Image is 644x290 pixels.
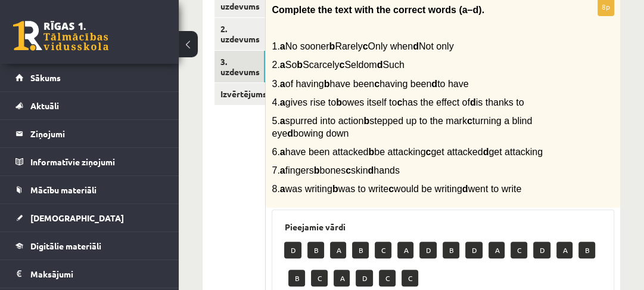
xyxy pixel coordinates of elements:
[431,79,437,89] b: d
[533,242,550,258] p: D
[470,97,476,107] b: d
[30,260,164,288] legend: Maksājumi
[272,41,453,51] span: 1. No sooner Rarely Only when Not only
[272,5,484,15] span: Complete the text with the correct words (a–d).
[30,148,164,175] legend: Informatīvie ziņojumi
[419,242,437,258] p: D
[280,79,285,89] b: a
[556,242,573,258] p: A
[379,270,396,286] p: C
[30,240,101,251] span: Digitālie materiāli
[15,92,164,119] a: Aktuāli
[13,21,108,51] a: Rīgas 1. Tālmācības vidusskola
[272,97,524,107] span: 4. gives rise to owes itself to has the effect of is thanks to
[272,60,404,70] span: 2. So Scarcely Seldom Such
[397,97,402,107] b: c
[15,204,164,232] a: [DEMOGRAPHIC_DATA]
[462,184,468,194] b: d
[272,184,521,194] span: 8. was writing was to write would be writing went to write
[352,242,369,258] p: B
[15,120,164,147] a: Ziņojumi
[375,242,391,258] p: C
[280,60,285,70] b: a
[15,260,164,288] a: Maksājumi
[346,165,351,175] b: c
[284,242,301,258] p: D
[214,51,265,83] a: 3. uzdevums
[402,270,418,286] p: C
[280,184,285,194] b: a
[30,184,97,195] span: Mācību materiāli
[363,41,368,51] b: c
[314,165,320,175] b: b
[287,128,293,138] b: d
[288,270,305,286] p: B
[15,232,164,260] a: Digitālie materiāli
[336,97,342,107] b: b
[465,242,483,258] p: D
[30,72,61,83] span: Sākums
[368,165,374,175] b: d
[329,41,335,51] b: b
[15,148,164,175] a: Informatīvie ziņojumi
[272,165,399,175] span: 7. fingers bones skin hands
[334,270,350,286] p: A
[15,64,164,91] a: Sākums
[30,120,164,147] legend: Ziņojumi
[280,97,285,107] b: a
[297,60,303,70] b: b
[272,79,468,89] span: 3. of having have been having been to have
[388,184,394,194] b: c
[30,100,59,111] span: Aktuāli
[330,242,346,258] p: A
[272,147,543,157] span: 6. have been attacked be attacking get attacked get attacking
[578,242,595,258] p: B
[413,41,419,51] b: d
[15,176,164,203] a: Mācību materiāli
[324,79,330,89] b: b
[307,242,324,258] p: B
[30,212,124,223] span: [DEMOGRAPHIC_DATA]
[467,116,472,126] b: c
[425,147,431,157] b: c
[483,147,489,157] b: d
[374,79,379,89] b: c
[280,41,285,51] b: a
[443,242,459,258] p: B
[284,222,602,232] h3: Pieejamie vārdi
[332,184,338,194] b: b
[368,147,374,157] b: b
[397,242,413,258] p: A
[489,242,505,258] p: A
[280,165,285,175] b: a
[356,270,373,286] p: D
[280,147,285,157] b: a
[272,116,532,138] span: 5. spurred into action stepped up to the mark turning a blind eye bowing down
[311,270,328,286] p: C
[363,116,369,126] b: b
[214,18,265,50] a: 2. uzdevums
[214,83,265,105] a: Izvērtējums!
[280,116,285,126] b: a
[377,60,383,70] b: d
[511,242,527,258] p: C
[339,60,344,70] b: c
